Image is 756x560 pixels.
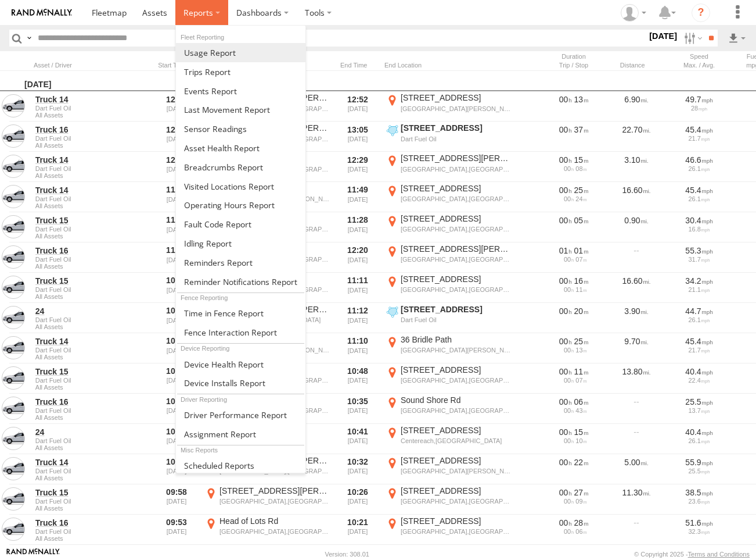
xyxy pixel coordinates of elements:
[672,457,726,468] div: 55.9
[176,304,305,323] a: Time in Fences Report
[574,186,589,195] span: 25
[564,165,574,172] span: 00
[546,155,601,165] div: [949s] 18/09/2025 12:14 - 18/09/2025 12:29
[672,336,726,347] div: 45.4
[384,455,512,483] label: Click to View Event Location
[2,427,25,450] a: View Asset in Asset Management
[672,377,726,384] div: 22.4
[336,365,380,393] div: 10:48 [DATE]
[672,124,726,135] div: 45.4
[35,518,148,528] a: Truck 16
[35,155,148,165] a: Truck 14
[575,437,586,444] span: 10
[35,105,148,112] span: Dart Fuel Oil
[401,304,510,315] div: [STREET_ADDRESS]
[607,486,665,513] div: 11.30
[672,256,726,263] div: 31.7
[219,516,329,526] div: Head of Lots Rd
[401,213,510,224] div: [STREET_ADDRESS]
[2,397,25,420] a: View Asset in Asset Management
[401,497,510,505] div: [GEOGRAPHIC_DATA],[GEOGRAPHIC_DATA]
[672,195,726,202] div: 26.1
[607,61,665,69] div: Click to Sort
[154,61,199,69] div: Click to Sort
[607,274,665,302] div: 16.60
[336,334,380,362] div: 11:10 [DATE]
[2,366,25,390] a: View Asset in Asset Management
[35,397,148,407] a: Truck 16
[35,384,148,391] span: Filter Results to this Group
[176,138,305,158] a: Asset Health Report
[154,213,199,241] div: 11:23 [DATE]
[564,377,574,384] span: 00
[384,92,512,120] label: Click to View Event Location
[176,43,305,62] a: Usage Report
[35,336,148,347] a: Truck 14
[336,153,380,181] div: 12:29 [DATE]
[401,105,510,113] div: [GEOGRAPHIC_DATA][PERSON_NAME],[GEOGRAPHIC_DATA]
[574,337,589,346] span: 25
[575,377,586,384] span: 07
[401,365,510,375] div: [STREET_ADDRESS]
[559,427,572,437] span: 00
[546,397,601,407] div: [384s] 18/09/2025 10:28 - 18/09/2025 10:35
[203,516,331,544] label: Click to View Event Location
[574,216,589,225] span: 05
[401,437,510,445] div: Centereach,[GEOGRAPHIC_DATA]
[607,365,665,393] div: 13.80
[35,112,148,119] span: Filter Results to this Group
[575,347,586,354] span: 13
[2,245,25,269] a: View Asset in Asset Management
[35,366,148,377] a: Truck 15
[35,475,148,481] span: Filter Results to this Group
[607,213,665,241] div: 0.90
[401,346,510,354] div: [GEOGRAPHIC_DATA][PERSON_NAME],[GEOGRAPHIC_DATA]
[401,92,510,103] div: [STREET_ADDRESS]
[35,427,148,437] a: 24
[401,286,510,294] div: [GEOGRAPHIC_DATA],[GEOGRAPHIC_DATA]
[35,245,148,256] a: Truck 16
[154,244,199,272] div: 11:18 [DATE]
[336,395,380,423] div: 10:35 [DATE]
[401,316,510,324] div: Dart Fuel Oil
[2,306,25,329] a: View Asset in Asset Management
[384,304,512,332] label: Click to View Event Location
[727,30,747,47] label: Export results as...
[336,516,380,544] div: 10:21 [DATE]
[559,95,572,104] span: 00
[559,306,572,316] span: 00
[176,272,305,291] a: Service Reminder Notifications Report
[607,304,665,332] div: 3.90
[647,30,679,42] label: [DATE]
[35,263,148,270] span: Filter Results to this Group
[607,455,665,483] div: 5.00
[672,165,726,172] div: 26.1
[546,245,601,256] div: [3694s] 18/09/2025 11:18 - 18/09/2025 12:20
[219,486,329,496] div: [STREET_ADDRESS][PERSON_NAME]
[607,92,665,120] div: 6.90
[35,498,148,505] span: Dart Fuel Oil
[35,185,148,195] a: Truck 14
[35,293,148,300] span: Filter Results to this Group
[35,165,148,172] span: Dart Fuel Oil
[574,276,589,286] span: 16
[559,337,572,346] span: 00
[672,245,726,256] div: 55.3
[574,155,589,165] span: 15
[672,105,726,112] div: 28
[336,123,380,151] div: 13:05 [DATE]
[154,516,199,544] div: 09:53 [DATE]
[401,123,510,133] div: [STREET_ADDRESS]
[35,142,148,149] span: Filter Results to this Group
[672,407,726,414] div: 13.7
[559,155,572,165] span: 00
[2,518,25,541] a: View Asset in Asset Management
[2,185,25,208] a: View Asset in Asset Management
[35,528,148,535] span: Dart Fuel Oil
[384,153,512,181] label: Click to View Event Location
[176,215,305,234] a: Fault Code Report
[559,186,572,195] span: 00
[35,135,148,142] span: Dart Fuel Oil
[564,347,574,354] span: 00
[325,551,369,558] div: Version: 308.01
